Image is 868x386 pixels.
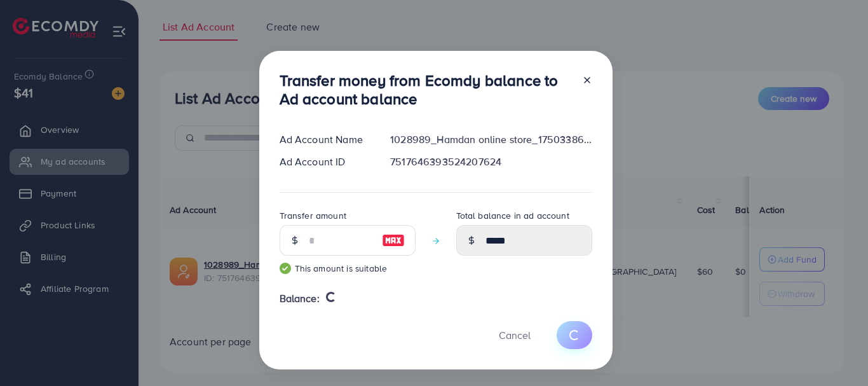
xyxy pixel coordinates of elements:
[269,132,381,147] div: Ad Account Name
[456,209,569,222] label: Total balance in ad account
[280,262,416,275] small: This amount is suitable
[380,132,602,147] div: 1028989_Hamdan online store_1750338680227
[280,263,291,274] img: guide
[483,321,546,348] button: Cancel
[382,233,405,248] img: image
[280,71,572,108] h3: Transfer money from Ecomdy balance to Ad account balance
[814,329,858,376] iframe: Chat
[280,209,346,222] label: Transfer amount
[280,291,320,306] span: Balance:
[380,155,602,169] div: 7517646393524207624
[269,155,381,169] div: Ad Account ID
[499,328,531,342] span: Cancel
